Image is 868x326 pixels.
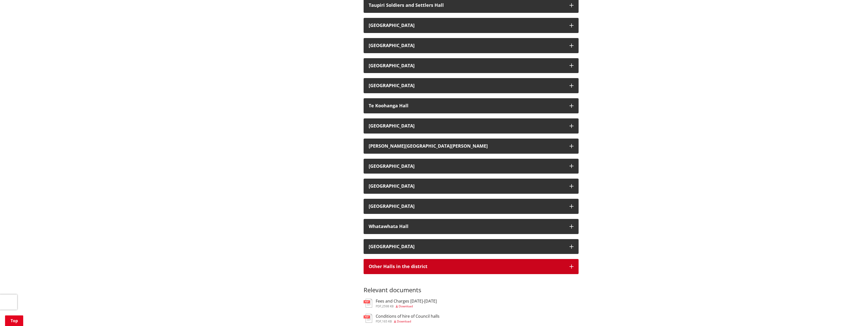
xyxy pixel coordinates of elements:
span: Download [399,304,413,308]
button: Whatawhata Hall [364,219,579,234]
span: pdf [376,304,381,308]
button: Te Koohanga Hall [364,98,579,113]
span: Download [397,319,411,323]
h3: Relevant documents [364,279,579,294]
button: [GEOGRAPHIC_DATA] [364,179,579,194]
img: document-pdf.svg [364,299,372,308]
button: [GEOGRAPHIC_DATA] [364,58,579,73]
button: [GEOGRAPHIC_DATA] [364,78,579,93]
div: Whatawhata Hall [369,224,564,229]
button: [PERSON_NAME][GEOGRAPHIC_DATA][PERSON_NAME] [364,139,579,154]
h3: Te Koohanga Hall [369,103,564,108]
h3: [PERSON_NAME][GEOGRAPHIC_DATA][PERSON_NAME] [369,144,564,149]
a: Fees and Charges [DATE]-[DATE] pdf,2598 KB Download [364,299,437,308]
button: [GEOGRAPHIC_DATA] [364,18,579,33]
button: [GEOGRAPHIC_DATA] [364,38,579,53]
button: [GEOGRAPHIC_DATA] [364,239,579,254]
h3: Other Halls in the district [369,264,564,269]
h3: [GEOGRAPHIC_DATA] [369,164,564,169]
div: , [376,305,437,308]
span: pdf [376,319,381,323]
iframe: Messenger Launcher [845,305,863,323]
h3: Taupiri Soldiers and Settlers Hall [369,3,564,8]
a: Conditions of hire of Council halls pdf,165 KB Download [364,314,440,323]
h3: Fees and Charges [DATE]-[DATE] [376,299,437,304]
button: [GEOGRAPHIC_DATA] [364,118,579,134]
span: 165 KB [382,319,392,323]
div: , [376,320,440,323]
h3: [GEOGRAPHIC_DATA] [369,204,564,209]
button: Other Halls in the district [364,259,579,274]
h3: [GEOGRAPHIC_DATA] [369,23,564,28]
button: [GEOGRAPHIC_DATA] [364,199,579,214]
h3: [GEOGRAPHIC_DATA] [369,83,564,88]
span: 2598 KB [382,304,394,308]
h3: [GEOGRAPHIC_DATA] [369,184,564,189]
h3: [GEOGRAPHIC_DATA] [369,43,564,48]
button: [GEOGRAPHIC_DATA] [364,159,579,174]
img: document-pdf.svg [364,314,372,323]
h3: [GEOGRAPHIC_DATA] [369,63,564,68]
h3: [GEOGRAPHIC_DATA] [369,123,564,128]
a: Top [5,315,23,326]
h3: Conditions of hire of Council halls [376,314,440,319]
h3: [GEOGRAPHIC_DATA] [369,244,564,249]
